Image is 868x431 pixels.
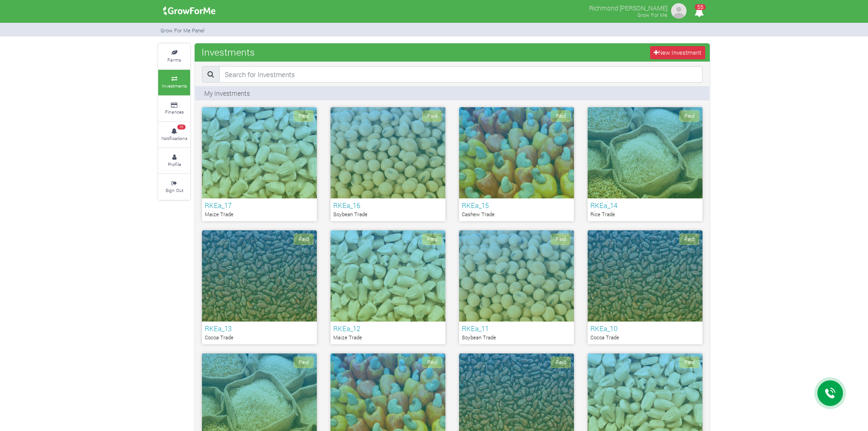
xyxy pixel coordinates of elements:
span: 55 [695,4,706,10]
small: Investments [162,83,187,89]
small: Notifications [161,135,187,141]
p: Cocoa Trade [205,334,314,342]
span: Paid [422,234,442,245]
a: New Investment [650,46,705,59]
input: Search for Investments [219,66,703,83]
a: Investments [158,70,190,95]
a: Paid RKEa_10 Cocoa Trade [588,230,703,344]
p: Rice Trade [590,211,700,218]
a: Paid RKEa_13 Cocoa Trade [202,230,317,344]
a: 55 Notifications [158,122,190,147]
span: Paid [551,234,571,245]
small: Farms [167,57,181,63]
small: Sign Out [165,187,183,193]
span: Paid [551,110,571,122]
small: Profile [168,161,181,167]
i: Notifications [690,2,708,22]
span: Paid [422,110,442,122]
a: Paid RKEa_11 Soybean Trade [459,230,574,344]
img: growforme image [160,2,219,20]
h6: RKEa_17 [205,201,314,209]
span: Investments [199,43,257,61]
span: Paid [679,110,699,122]
p: Soybean Trade [462,334,571,342]
p: Cocoa Trade [590,334,700,342]
h6: RKEa_13 [205,324,314,332]
span: 55 [177,125,186,130]
span: Paid [294,357,314,368]
a: Paid RKEa_17 Maize Trade [202,107,317,221]
img: growforme image [670,2,688,20]
span: Paid [422,357,442,368]
a: Finances [158,96,190,121]
p: Soybean Trade [333,211,443,218]
h6: RKEa_16 [333,201,443,209]
p: Richmond [PERSON_NAME] [589,2,667,13]
a: Paid RKEa_16 Soybean Trade [331,107,445,221]
p: My Investments [204,88,250,98]
p: Cashew Trade [462,211,571,218]
p: Maize Trade [333,334,443,342]
a: Paid RKEa_12 Maize Trade [331,230,445,344]
small: Grow For Me Panel [160,27,205,34]
small: Finances [165,109,184,115]
a: 55 [690,9,708,17]
a: Paid RKEa_15 Cashew Trade [459,107,574,221]
a: Sign Out [158,174,190,199]
h6: RKEa_15 [462,201,571,209]
p: Maize Trade [205,211,314,218]
small: Grow For Me [637,11,667,18]
h6: RKEa_10 [590,324,700,332]
h6: RKEa_12 [333,324,443,332]
a: Paid RKEa_14 Rice Trade [588,107,703,221]
h6: RKEa_14 [590,201,700,209]
a: Profile [158,148,190,173]
span: Paid [551,357,571,368]
h6: RKEa_11 [462,324,571,332]
a: Farms [158,44,190,69]
span: Paid [294,234,314,245]
span: Paid [679,357,699,368]
span: Paid [679,234,699,245]
span: Paid [294,110,314,122]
